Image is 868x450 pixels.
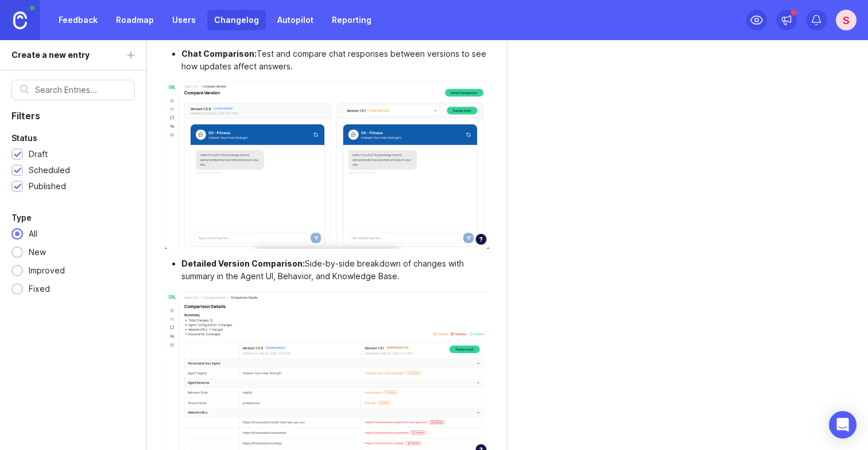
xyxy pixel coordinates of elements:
button: S [836,10,857,30]
a: Changelog [207,10,266,30]
div: Create a new entry [11,49,90,61]
div: Scheduled [29,164,70,177]
div: Improved [23,264,71,277]
div: New [23,246,52,259]
a: Users [165,10,203,30]
div: Published [29,180,66,193]
a: Roadmap [109,10,161,30]
div: Status [11,131,37,145]
a: Autopilot [270,10,320,30]
div: Detailed Version Comparison: [181,259,305,268]
input: Search Entries... [35,84,126,96]
li: Side-by-side breakdown of changes with summary in the Agent UI, Behavior, and Knowledge Base. [181,257,489,283]
div: Open Intercom Messenger [829,411,857,439]
img: Canny Home [13,11,27,29]
a: Reporting [325,10,378,30]
a: Feedback [52,10,104,30]
div: All [23,228,43,240]
div: Chat Comparison: [181,49,257,58]
div: Type [11,211,32,225]
div: Draft [29,148,48,161]
img: Screenshot 2025-09-22 at 2 [165,81,489,249]
div: Fixed [23,283,56,295]
li: Test and compare chat responses between versions to see how updates affect answers. [181,48,489,73]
